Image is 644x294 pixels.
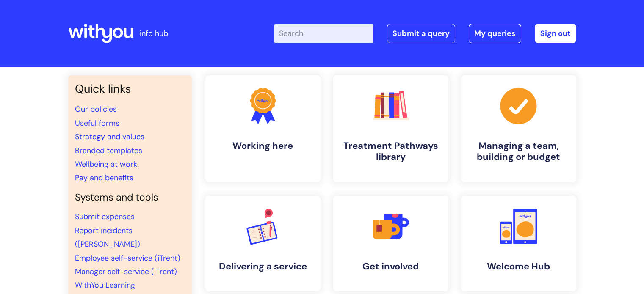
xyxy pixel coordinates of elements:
a: Delivering a service [205,196,321,291]
a: Our policies [75,104,117,114]
a: Manager self-service (iTrent) [75,267,177,277]
div: | - [274,24,576,43]
a: Useful forms [75,118,119,128]
a: Pay and benefits [75,173,133,183]
h4: Working here [212,140,314,151]
h4: Get involved [340,261,442,272]
a: Employee self-service (iTrent) [75,253,180,263]
h4: Welcome Hub [468,261,569,272]
a: Treatment Pathways library [333,75,448,182]
a: Managing a team, building or budget [461,75,576,182]
a: Strategy and values [75,132,144,142]
a: Get involved [333,196,448,291]
a: Submit expenses [75,212,135,222]
h4: Systems and tools [75,192,185,203]
p: info hub [140,27,168,40]
input: Search [274,24,373,43]
a: Sign out [535,24,576,43]
h4: Managing a team, building or budget [468,140,569,163]
h3: Quick links [75,82,185,96]
a: Working here [205,75,321,182]
a: WithYou Learning [75,280,135,290]
a: Welcome Hub [461,196,576,291]
h4: Delivering a service [212,261,314,272]
a: Branded templates [75,146,142,156]
a: Wellbeing at work [75,159,137,169]
a: My queries [469,24,521,43]
a: Submit a query [387,24,455,43]
a: Report incidents ([PERSON_NAME]) [75,225,140,249]
h4: Treatment Pathways library [340,140,442,163]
